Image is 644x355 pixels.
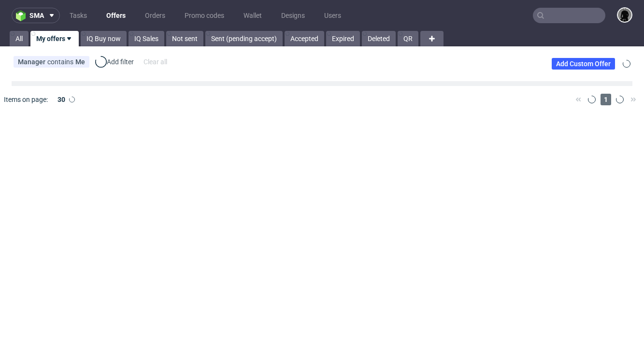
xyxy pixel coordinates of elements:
span: Manager [18,58,47,66]
span: Items on page: [4,95,48,104]
a: All [10,31,29,46]
a: Accepted [285,31,324,46]
a: Expired [326,31,360,46]
a: Orders [139,8,171,23]
div: Me [75,58,85,66]
a: IQ Buy now [81,31,127,46]
a: IQ Sales [129,31,164,46]
a: QR [398,31,418,46]
img: Dawid Urbanowicz [618,8,631,22]
span: sma [29,12,44,19]
a: Sent (pending accept) [205,31,283,46]
span: 1 [601,94,611,105]
a: Designs [275,8,311,23]
div: Clear all [142,55,169,69]
span: contains [47,58,75,66]
img: logo [16,10,29,21]
a: Users [318,8,347,23]
a: Add Custom Offer [552,58,615,70]
a: Not sent [166,31,203,46]
a: Promo codes [179,8,230,23]
a: Offers [100,8,131,23]
a: Tasks [64,8,93,23]
a: My offers [30,31,79,46]
a: Wallet [238,8,268,23]
div: Add filter [93,54,136,70]
button: sma [12,8,60,23]
div: 30 [52,93,69,106]
a: Deleted [362,31,396,46]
